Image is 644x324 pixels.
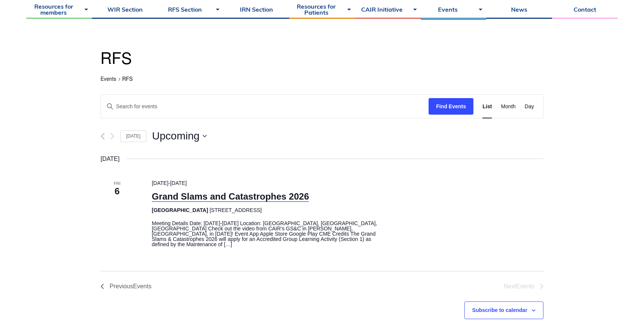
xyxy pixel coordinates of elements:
button: Next Events [110,133,114,140]
a: Grand Slams and Catastrophes 2026 [152,191,309,202]
span: Upcoming [152,131,200,141]
a: Click to select today's date [120,130,147,142]
span: Fri [101,180,134,187]
a: Previous Events [101,283,151,289]
span: [GEOGRAPHIC_DATA] [152,207,208,213]
p: Meeting Details Date: [DATE]-[DATE] Location: [GEOGRAPHIC_DATA], [GEOGRAPHIC_DATA], [GEOGRAPHIC_D... [152,221,390,247]
a: Events [101,77,116,83]
a: List [482,95,492,118]
span: [DATE] [152,180,168,186]
span: 6 [101,185,134,198]
span: Day [525,102,534,111]
a: Month [501,95,516,118]
span: [STREET_ADDRESS] [209,207,261,213]
button: Find Events [429,98,473,115]
span: Events [133,283,151,289]
time: - [152,180,187,186]
span: Month [501,102,516,111]
span: [DATE] [170,180,187,186]
span: RFS [122,77,133,82]
a: Previous Events [101,133,105,140]
button: Click to toggle datepicker [152,131,207,141]
input: Enter Keyword. Search for events by Keyword. [101,95,429,118]
span: Previous [110,283,151,289]
time: [DATE] [101,154,119,164]
a: Day [525,95,534,118]
h1: RFS [101,48,543,70]
button: Subscribe to calendar [472,307,527,313]
span: List [482,102,492,111]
